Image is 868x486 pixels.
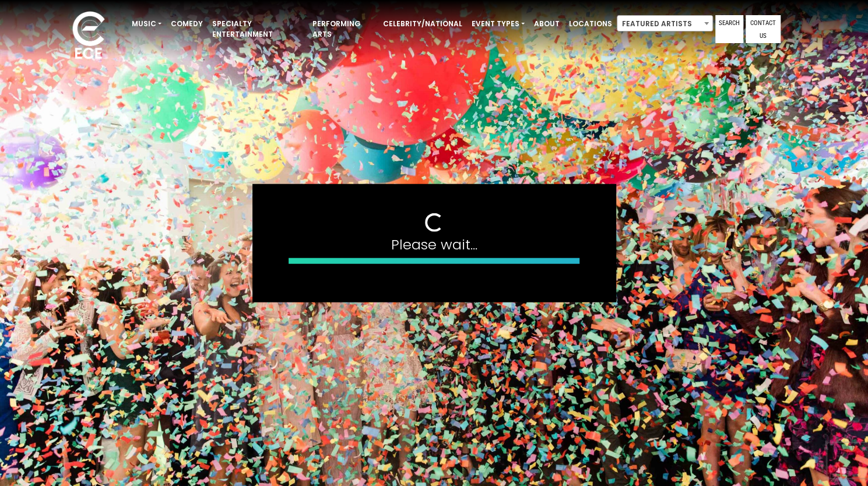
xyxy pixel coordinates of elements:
a: About [529,14,564,34]
a: Locations [564,14,617,34]
a: Specialty Entertainment [208,14,308,44]
img: ece_new_logo_whitev2-1.png [59,8,118,65]
a: Performing Arts [308,14,378,44]
h4: Please wait... [289,237,580,253]
a: Contact Us [746,15,781,43]
span: Featured Artists [617,15,713,31]
a: Search [715,15,743,43]
a: Comedy [166,14,208,34]
span: Featured Artists [617,16,712,32]
a: Event Types [467,14,529,34]
a: Music [127,14,166,34]
a: Celebrity/National [378,14,467,34]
